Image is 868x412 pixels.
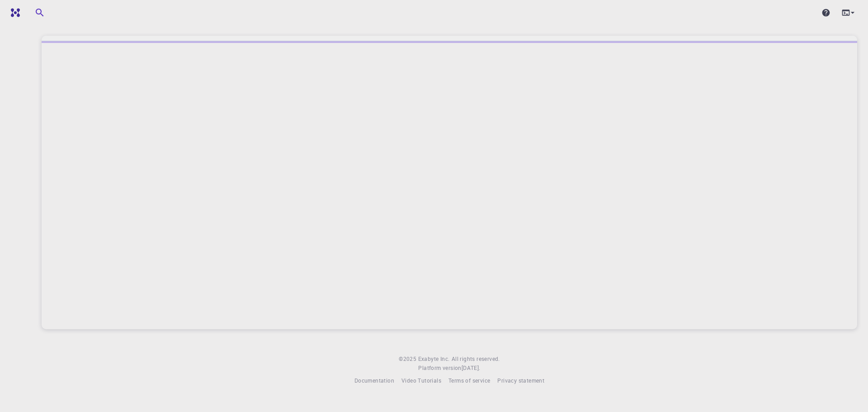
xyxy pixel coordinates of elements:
[418,364,461,373] span: Platform version
[418,355,450,362] span: Exabyte Inc.
[7,8,20,17] img: logo
[354,377,394,384] span: Documentation
[452,355,500,364] span: All rights reserved.
[401,377,441,384] span: Video Tutorials
[497,377,544,384] span: Privacy statement
[401,376,441,385] a: Video Tutorials
[418,355,450,364] a: Exabyte Inc.
[497,376,544,385] a: Privacy statement
[462,364,481,373] a: [DATE].
[448,377,490,384] span: Terms of service
[462,364,481,371] span: [DATE] .
[399,355,418,364] span: © 2025
[354,376,394,385] a: Documentation
[448,376,490,385] a: Terms of service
